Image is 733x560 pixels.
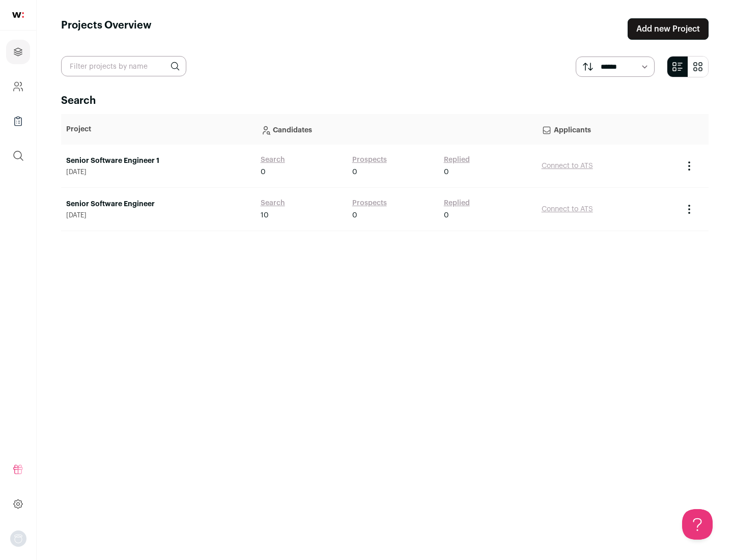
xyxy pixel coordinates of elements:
p: Applicants [542,119,673,139]
h1: Projects Overview [61,18,152,40]
button: Project Actions [683,203,695,215]
span: 0 [444,210,449,220]
a: Replied [444,155,470,165]
a: Prospects [352,198,387,208]
a: Replied [444,198,470,208]
p: Project [66,124,250,134]
img: nopic.png [10,530,26,547]
iframe: Help Scout Beacon - Open [682,509,713,540]
a: Prospects [352,155,387,165]
span: 0 [444,167,449,177]
a: Search [261,155,285,165]
span: 0 [261,167,266,177]
a: Connect to ATS [542,162,593,170]
span: 0 [352,210,357,220]
a: Projects [6,40,30,64]
a: Company and ATS Settings [6,74,30,99]
a: Add new Project [628,18,709,40]
span: 0 [352,167,357,177]
span: 10 [261,210,269,220]
a: Senior Software Engineer 1 [66,156,250,166]
p: Candidates [261,119,531,139]
a: Senior Software Engineer [66,199,250,209]
input: Filter projects by name [61,56,186,76]
a: Connect to ATS [542,206,593,213]
a: Search [261,198,285,208]
img: wellfound-shorthand-0d5821cbd27db2630d0214b213865d53afaa358527fdda9d0ea32b1df1b89c2c.svg [12,12,24,18]
a: Company Lists [6,109,30,133]
h2: Search [61,94,709,108]
button: Project Actions [683,160,695,172]
span: [DATE] [66,168,250,176]
span: [DATE] [66,211,250,219]
button: Open dropdown [10,530,26,547]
